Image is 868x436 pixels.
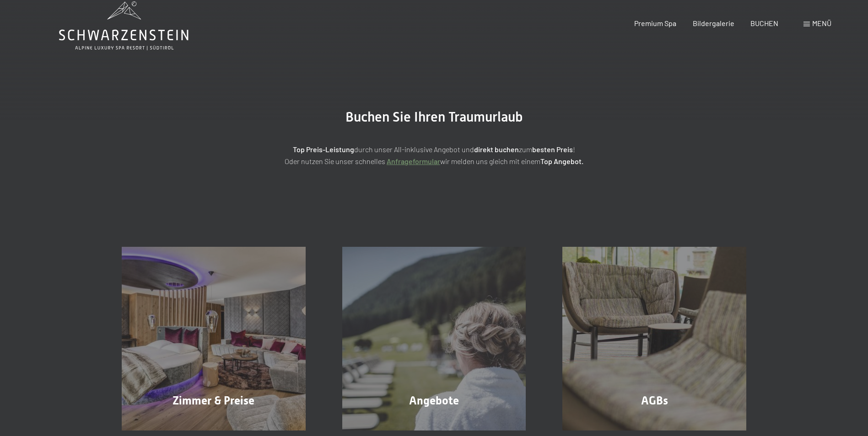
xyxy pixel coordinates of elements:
[634,19,676,27] a: Premium Spa
[173,394,254,407] span: Zimmer & Preise
[812,19,831,27] span: Menü
[409,394,459,407] span: Angebote
[205,144,663,167] p: durch unser All-inklusive Angebot und zum ! Oder nutzen Sie unser schnelles wir melden uns gleich...
[474,145,519,154] strong: direkt buchen
[693,19,734,27] a: Bildergalerie
[387,157,440,165] a: Anfrageformular
[532,145,573,154] strong: besten Preis
[544,247,765,431] a: Buchung AGBs
[540,157,583,165] strong: Top Angebot.
[293,145,354,154] strong: Top Preis-Leistung
[641,394,668,407] span: AGBs
[324,247,545,431] a: Buchung Angebote
[345,109,523,125] span: Buchen Sie Ihren Traumurlaub
[103,247,324,431] a: Buchung Zimmer & Preise
[750,19,778,27] a: BUCHEN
